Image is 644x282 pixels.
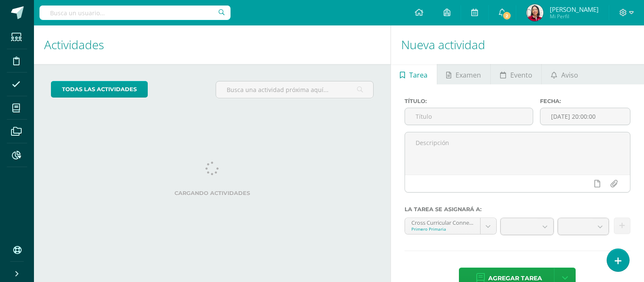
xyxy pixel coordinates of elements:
[405,218,496,234] a: Cross Curricular Connections 'U'Primero Primaria
[561,65,578,85] span: Aviso
[39,6,231,20] input: Busca un usuario...
[216,81,373,98] input: Busca una actividad próxima aquí...
[51,190,374,196] label: Cargando actividades
[411,218,474,226] div: Cross Curricular Connections 'U'
[540,108,630,125] input: Fecha de entrega
[550,13,599,20] span: Mi Perfil
[409,65,427,85] span: Tarea
[502,11,512,20] span: 2
[405,108,533,125] input: Título
[411,226,474,232] div: Primero Primaria
[44,25,380,64] h1: Actividades
[526,4,543,21] img: 08057eefb9b834750ea7e3b3622e3058.png
[391,64,437,84] a: Tarea
[456,65,481,85] span: Examen
[540,98,630,104] label: Fecha:
[550,5,599,14] span: [PERSON_NAME]
[491,64,541,84] a: Evento
[401,25,634,64] h1: Nueva actividad
[542,64,587,84] a: Aviso
[51,81,148,98] a: todas las Actividades
[510,65,532,85] span: Evento
[405,206,630,212] label: La tarea se asignará a:
[437,64,490,84] a: Examen
[405,98,534,104] label: Título:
